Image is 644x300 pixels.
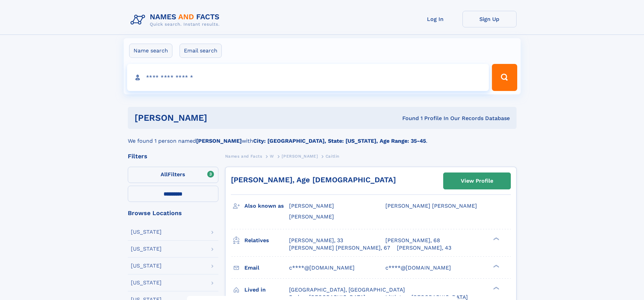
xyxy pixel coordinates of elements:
b: City: [GEOGRAPHIC_DATA], State: [US_STATE], Age Range: 35-45 [253,138,426,144]
span: [PERSON_NAME] [282,154,318,159]
a: [PERSON_NAME], 43 [397,244,451,252]
b: [PERSON_NAME] [196,138,242,144]
h3: Also known as [244,200,289,212]
h3: Lived in [244,284,289,296]
img: Logo Names and Facts [128,11,225,29]
div: ❯ [492,264,500,268]
button: Search Button [492,64,517,91]
a: W [270,152,274,160]
div: ❯ [492,286,500,290]
div: We found 1 person named with . [128,129,517,145]
div: ❯ [492,236,500,241]
h3: Email [244,262,289,274]
h3: Relatives [244,235,289,246]
span: [PERSON_NAME] [PERSON_NAME] [385,203,477,209]
div: Browse Locations [128,210,218,216]
h1: [PERSON_NAME] [135,114,305,122]
span: [GEOGRAPHIC_DATA], [GEOGRAPHIC_DATA] [289,286,405,293]
label: Name search [129,44,172,58]
div: Filters [128,153,218,159]
label: Email search [180,44,222,58]
a: View Profile [444,173,510,189]
a: [PERSON_NAME] [282,152,318,160]
a: [PERSON_NAME], 68 [385,237,440,244]
span: All [161,171,168,178]
span: [PERSON_NAME] [289,213,334,220]
div: [US_STATE] [131,246,162,252]
a: [PERSON_NAME], Age [DEMOGRAPHIC_DATA] [231,176,396,184]
a: Log In [408,11,462,27]
span: Caitlin [326,154,339,159]
a: [PERSON_NAME] [PERSON_NAME], 67 [289,244,390,252]
div: View Profile [461,173,493,189]
input: search input [127,64,489,91]
label: Filters [128,167,218,183]
a: Sign Up [462,11,517,27]
a: [PERSON_NAME], 33 [289,237,343,244]
span: W [270,154,274,159]
span: [PERSON_NAME] [289,203,334,209]
a: Names and Facts [225,152,262,160]
div: [US_STATE] [131,280,162,285]
div: [US_STATE] [131,263,162,269]
div: [US_STATE] [131,229,162,235]
div: Found 1 Profile In Our Records Database [305,115,510,122]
